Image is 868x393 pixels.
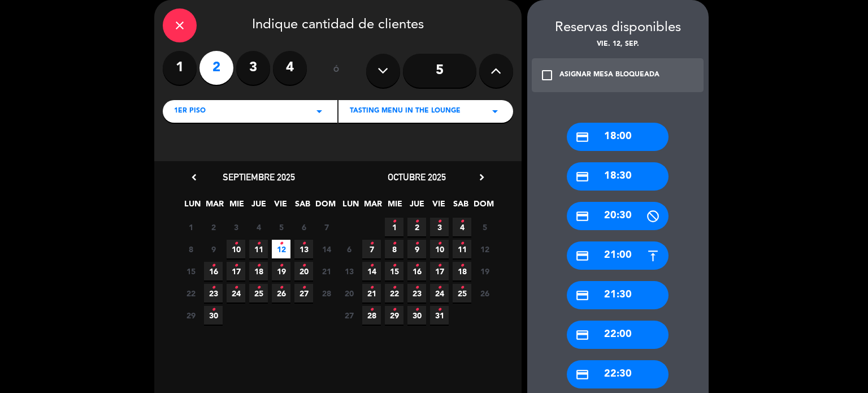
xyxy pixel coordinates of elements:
[567,202,669,230] div: 20:30
[181,218,200,236] span: 1
[340,262,358,280] span: 13
[183,197,202,216] span: LUN
[475,284,494,303] span: 26
[407,218,426,236] span: 2
[385,262,403,280] span: 15
[370,257,374,275] i: •
[475,240,494,258] span: 12
[257,279,261,297] i: •
[474,197,492,216] span: DOM
[340,306,358,325] span: 27
[567,321,669,349] div: 22:00
[249,218,268,236] span: 4
[575,368,589,382] i: credit_card
[223,171,295,183] span: septiembre 2025
[163,8,513,42] div: Indique cantidad de clientes
[392,301,396,319] i: •
[272,284,290,303] span: 26
[407,262,426,280] span: 16
[302,235,306,253] i: •
[407,240,426,258] span: 9
[415,257,419,275] i: •
[257,235,261,253] i: •
[452,197,470,216] span: SAB
[163,51,197,85] label: 1
[302,257,306,275] i: •
[279,257,283,275] i: •
[302,279,306,297] i: •
[317,284,336,303] span: 28
[392,279,396,297] i: •
[294,262,313,280] span: 20
[362,240,381,258] span: 7
[249,240,268,258] span: 11
[567,162,669,191] div: 18:30
[415,279,419,297] i: •
[341,197,360,216] span: LUN
[279,279,283,297] i: •
[199,51,233,85] label: 2
[279,235,283,253] i: •
[460,235,464,253] i: •
[453,218,471,236] span: 4
[350,106,461,117] span: Tasting menu in the lounge
[181,284,200,303] span: 22
[575,130,589,144] i: credit_card
[272,240,290,258] span: 12
[392,257,396,275] i: •
[294,240,313,258] span: 13
[362,284,381,303] span: 21
[575,170,589,184] i: credit_card
[227,262,245,280] span: 17
[227,240,245,258] span: 10
[362,262,381,280] span: 14
[249,197,268,216] span: JUE
[227,197,246,216] span: MIE
[437,279,441,297] i: •
[430,306,449,325] span: 31
[363,197,382,216] span: MAR
[204,306,223,325] span: 30
[294,284,313,303] span: 27
[181,240,200,258] span: 8
[567,241,669,270] div: 21:00
[415,213,419,231] i: •
[317,218,336,236] span: 7
[540,68,554,82] i: check_box_outline_blank
[567,281,669,309] div: 21:30
[385,306,403,325] span: 29
[317,240,336,258] span: 14
[527,17,709,39] div: Reservas disponibles
[340,240,358,258] span: 6
[188,171,200,183] i: chevron_left
[385,197,404,216] span: MIE
[204,240,223,258] span: 9
[385,240,403,258] span: 8
[385,218,403,236] span: 1
[430,284,449,303] span: 24
[272,262,290,280] span: 19
[476,171,488,183] i: chevron_right
[407,284,426,303] span: 23
[385,284,403,303] span: 22
[273,51,307,85] label: 4
[460,279,464,297] i: •
[227,218,245,236] span: 3
[430,262,449,280] span: 17
[205,197,224,216] span: MAR
[475,262,494,280] span: 19
[234,279,238,297] i: •
[317,262,336,280] span: 21
[488,105,502,118] i: arrow_drop_down
[437,235,441,253] i: •
[430,218,449,236] span: 3
[527,39,709,50] div: vie. 12, sep.
[437,257,441,275] i: •
[567,360,669,388] div: 22:30
[567,123,669,151] div: 18:00
[370,235,374,253] i: •
[173,19,186,32] i: close
[340,284,358,303] span: 20
[313,105,326,118] i: arrow_drop_down
[429,197,448,216] span: VIE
